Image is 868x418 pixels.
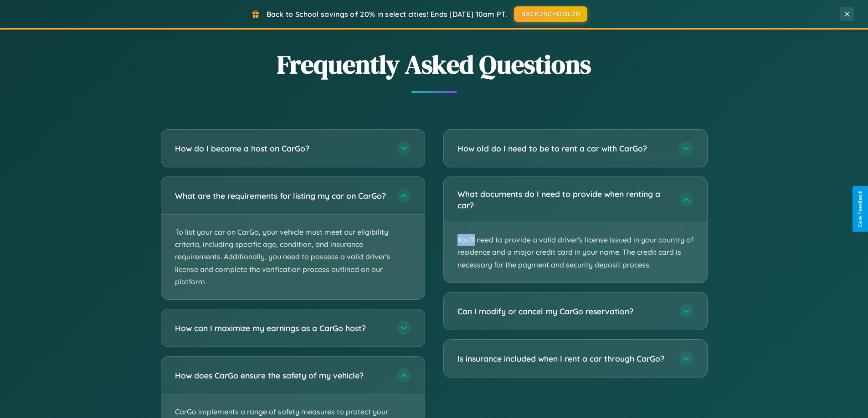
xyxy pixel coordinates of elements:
h3: How do I become a host on CarGo? [175,143,387,154]
p: To list your car on CarGo, your vehicle must meet our eligibility criteria, including specific ag... [161,215,425,299]
h3: What are the requirements for listing my car on CarGo? [175,190,387,201]
h3: Can I modify or cancel my CarGo reservation? [457,306,670,317]
h3: What documents do I need to provide when renting a car? [457,188,670,211]
h3: How old do I need to be to rent a car with CarGo? [457,143,670,154]
h3: How can I maximize my earnings as a CarGo host? [175,322,387,334]
div: Give Feedback [857,191,863,227]
p: You'll need to provide a valid driver's license issued in your country of residence and a major c... [444,222,707,282]
h3: Is insurance included when I rent a car through CarGo? [457,353,670,364]
button: BACK2SCHOOL20 [514,6,587,22]
span: Back to School savings of 20% in select cities! Ends [DATE] 10am PT. [267,10,507,19]
h3: How does CarGo ensure the safety of my vehicle? [175,370,387,381]
h2: Frequently Asked Questions [161,47,708,82]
